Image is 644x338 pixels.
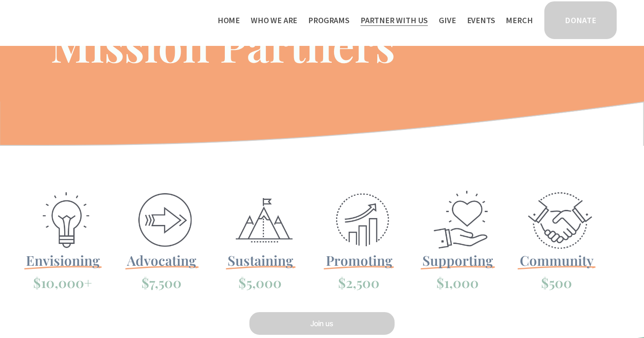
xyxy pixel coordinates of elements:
span: Community [520,251,593,269]
span: $10,000+ [33,273,92,291]
span: $5,000 [238,273,282,291]
span: $1,000 [436,273,479,291]
a: Join us [248,311,396,336]
span: $500 [541,273,572,291]
span: Envisioning [26,251,100,269]
span: Programs [308,14,350,27]
span: $2,500 [338,273,380,291]
a: Home [218,13,240,28]
a: Give [439,13,456,28]
span: $7,500 [142,273,182,291]
span: Sustaining [228,251,293,269]
a: folder dropdown [308,13,350,28]
span: Who We Are [251,14,297,27]
a: folder dropdown [360,13,428,28]
span: Supporting [422,251,493,269]
span: Partner With Us [360,14,428,27]
a: folder dropdown [251,13,297,28]
a: Merch [506,13,532,28]
span: Promoting [326,251,392,269]
span: Advocating [127,251,196,269]
a: Events [467,13,495,28]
